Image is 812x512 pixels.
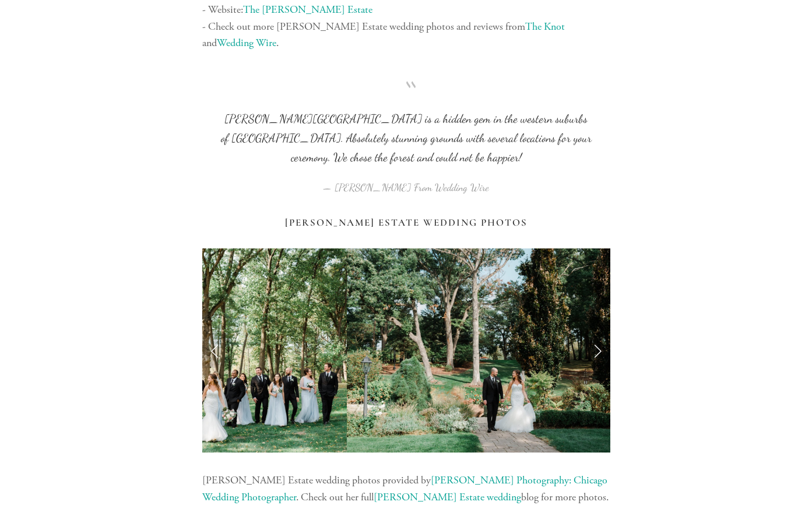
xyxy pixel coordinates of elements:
a: Next Slide [585,333,610,368]
blockquote: [PERSON_NAME][GEOGRAPHIC_DATA] is a hidden gem in the western suburbs of [GEOGRAPHIC_DATA]. Absol... [221,90,592,167]
h3: [PERSON_NAME] Estate Wedding Photos [202,217,610,229]
a: [PERSON_NAME] Estate wedding [374,490,521,504]
a: The Knot [525,20,565,33]
a: [PERSON_NAME] Photography: Chicago Wedding Photographer [202,474,610,504]
p: [PERSON_NAME] Estate wedding photos provided by . Check out her full blog for more photos. [202,472,610,506]
a: The [PERSON_NAME] Estate [243,3,372,16]
a: Previous Slide [202,333,228,368]
figcaption: — [PERSON_NAME] From Wedding Wire [221,167,592,197]
span: “ [221,90,592,110]
a: Wedding Wire [217,36,276,50]
img: Bride and groom portraits at Monte bello estate [347,248,652,453]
